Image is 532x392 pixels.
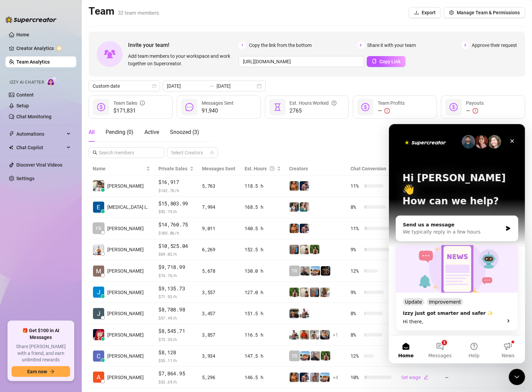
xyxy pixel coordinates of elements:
span: [PERSON_NAME] [107,352,144,360]
span: Chat Conversion [351,166,387,171]
img: Nathan [290,309,299,318]
span: info-circle [140,99,145,107]
h2: Team [89,5,159,18]
div: — [378,107,405,115]
div: All [89,128,95,136]
button: Export [409,7,441,18]
iframe: Intercom live chat [509,369,525,385]
img: logo-BBDzfeDw.svg [5,16,57,23]
img: JUSTIN [290,330,299,340]
div: Est. Hours Worked [290,99,337,107]
span: exclamation-circle [385,108,390,114]
span: Share it with your team [367,41,416,49]
span: Izzy AI Chatter [10,79,44,86]
div: 127.0 h [245,289,281,296]
img: Rupert T. [93,287,104,298]
span: $7,864.95 [158,370,194,378]
img: Axel [300,181,309,191]
div: — [466,107,484,115]
input: Search members [99,149,155,156]
span: Manage Team & Permissions [457,10,520,15]
img: Jayson Roa [93,244,104,255]
a: Discover Viral Videos [16,162,62,168]
span: 12 % [351,267,362,275]
img: Wayne [290,245,299,254]
span: [PERSON_NAME] [107,374,144,381]
div: 146.5 h [245,374,281,381]
div: Pending ( 0 ) [106,128,134,136]
span: hourglass [273,103,282,111]
span: thunderbolt [9,131,14,137]
img: Wayne [310,288,319,297]
span: Share [PERSON_NAME] with a friend, and earn unlimited rewards [12,343,70,363]
span: $8,545.71 [158,327,194,335]
span: dollar-circle [361,103,370,111]
span: Custom date [93,81,156,91]
span: team [210,151,214,155]
span: $ 53.69 /h [158,378,194,385]
div: 5,763 [202,182,236,190]
div: 6,269 [202,246,236,253]
div: 147.5 h [245,352,281,360]
button: Copy Link [367,56,406,67]
img: Exon Locsin [93,202,104,213]
td: — [441,367,482,388]
span: message [185,103,193,111]
span: $ 55.11 /h [158,357,194,364]
span: [PERSON_NAME] [107,289,144,296]
img: Nathaniel [320,288,330,297]
div: 3,934 [202,352,236,360]
span: arrow-right [50,369,54,374]
img: JG [290,373,299,382]
span: 2 [357,41,365,49]
span: $10,525.04 [158,242,194,250]
span: Messages Sent [202,166,235,171]
img: Zach [311,266,320,276]
span: dollar-circle [97,103,105,111]
a: Set wageedit [402,375,428,380]
span: download [414,10,419,15]
span: [PERSON_NAME] [107,246,144,253]
span: Active [144,129,159,135]
img: George [320,330,330,340]
span: Copy the link from the bottom [249,41,312,49]
span: TR [292,352,297,360]
span: Team Profits [378,100,405,106]
span: Payouts [466,100,484,106]
div: Team Sales [113,99,145,107]
img: Jeffery Bamba [93,308,104,319]
img: Axel [300,224,309,233]
a: Home [16,32,29,37]
img: Adrian Custodio [93,372,104,383]
span: copy [372,59,377,64]
span: $8,708.98 [158,306,194,314]
img: JG [290,181,299,191]
span: Snoozed ( 3 ) [170,129,199,135]
span: Invite your team! [128,41,239,49]
div: 168.5 h [245,203,281,211]
span: $ 93.79 /h [158,208,194,215]
img: Nathaniel [310,245,319,254]
span: Add team members to your workspace and work together on Supercreator. [128,52,236,67]
span: [PERSON_NAME] [107,310,144,317]
span: $9,135.73 [158,285,194,293]
img: LC [311,351,320,361]
span: $8,128 [158,348,194,357]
